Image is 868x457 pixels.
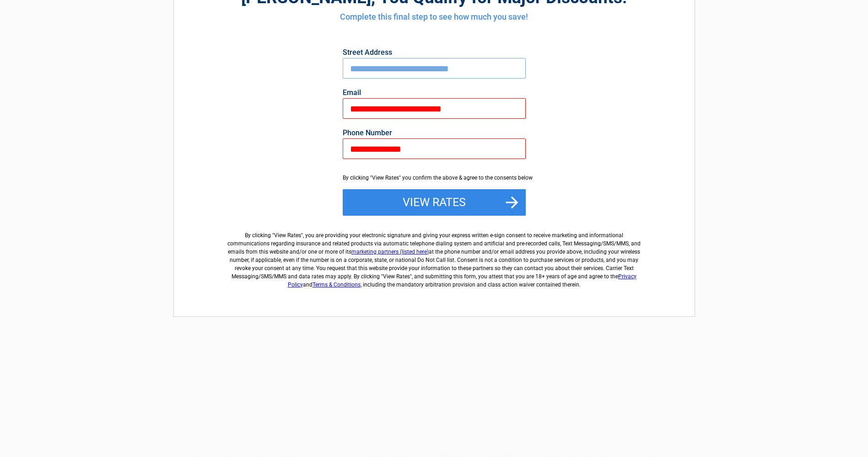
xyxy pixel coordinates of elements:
[313,282,361,288] a: Terms & Conditions
[274,232,301,239] span: View Rates
[343,49,526,56] label: Street Address
[224,224,644,289] label: By clicking " ", you are providing your electronic signature and giving your express written e-si...
[351,249,429,255] a: marketing partners (listed here)
[343,89,526,96] label: Email
[343,129,526,137] label: Phone Number
[343,189,526,216] button: View Rates
[288,273,637,288] a: Privacy Policy
[224,11,644,23] h4: Complete this final step to see how much you save!
[343,174,526,182] div: By clicking "View Rates" you confirm the above & agree to the consents below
